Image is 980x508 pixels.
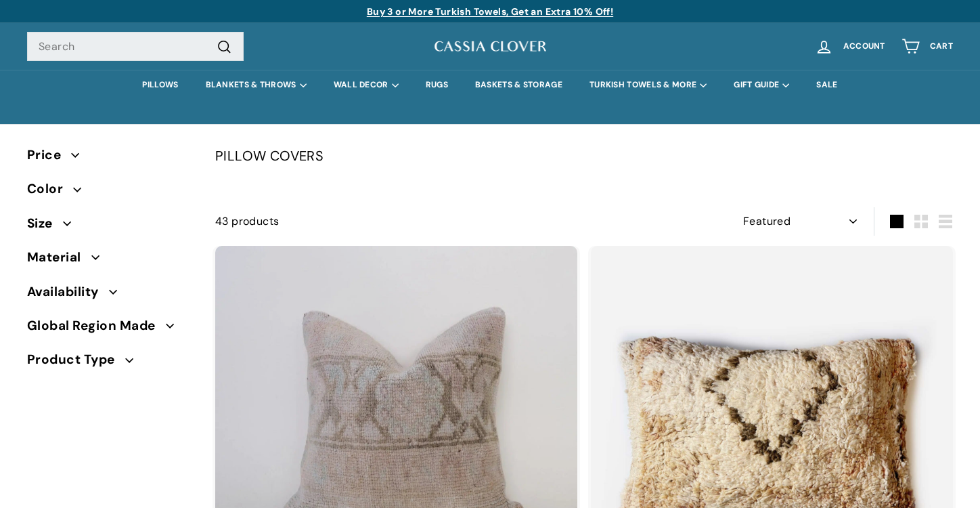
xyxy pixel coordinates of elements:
a: SALE [803,70,851,100]
div: PILLOW COVERS [215,145,953,167]
summary: GIFT GUIDE [720,70,803,100]
button: Global Region Made [27,312,194,346]
span: Product Type [27,350,125,370]
input: Search [27,32,244,62]
a: Buy 3 or More Turkish Towels, Get an Extra 10% Off! [367,5,613,18]
button: Size [27,210,194,244]
span: Size [27,213,63,234]
a: BASKETS & STORAGE [462,70,576,100]
button: Availability [27,278,194,312]
summary: WALL DECOR [320,70,412,100]
span: Material [27,247,91,268]
div: 43 products [215,213,584,230]
span: Availability [27,282,109,302]
button: Material [27,244,194,278]
a: RUGS [412,70,462,100]
span: Global Region Made [27,316,166,336]
summary: TURKISH TOWELS & MORE [576,70,720,100]
a: Account [807,26,893,66]
button: Product Type [27,346,194,380]
span: Color [27,179,73,199]
span: Price [27,145,71,165]
span: Account [843,42,885,51]
button: Color [27,175,194,209]
a: Cart [893,26,961,66]
span: Cart [930,42,953,51]
button: Price [27,142,194,175]
a: PILLOWS [129,70,192,100]
summary: BLANKETS & THROWS [192,70,320,100]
